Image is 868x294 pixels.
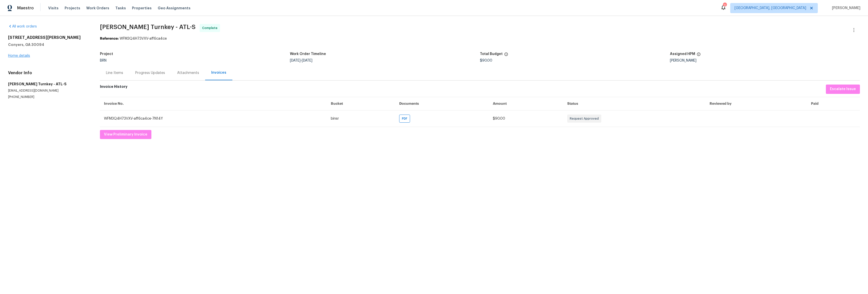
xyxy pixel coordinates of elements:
span: PDF [402,116,409,121]
h5: Project [100,52,113,56]
td: WFM3Q4H73VXV-aff6ca4ce-7N14Y [100,110,327,127]
span: Visits [48,6,59,11]
div: Line Items [106,70,123,75]
span: Complete [202,25,220,31]
span: BRN [100,59,106,62]
span: $90.00 [493,117,505,120]
h5: Work Order Timeline [290,52,326,56]
span: Request Approved [570,116,601,121]
th: Status [563,97,706,110]
span: [PERSON_NAME] Turnkey - ATL-S [100,24,196,30]
button: View Preliminary Invoice [100,130,151,139]
div: WFM3Q4H73VXV-aff6ca4ce [100,36,860,41]
span: Escalate Issue [830,86,856,92]
div: [PERSON_NAME] [670,59,860,62]
span: Maestro [17,6,34,11]
span: The hpm assigned to this work order. [697,52,701,59]
span: [PERSON_NAME] [830,6,860,11]
h5: Assigned HPM [670,52,695,56]
div: Progress Updates [135,70,165,75]
span: View Preliminary Invoice [104,131,147,138]
a: All work orders [8,25,37,28]
div: PDF [399,115,410,123]
button: Escalate Issue [826,85,860,94]
span: Work Orders [86,6,109,11]
span: Properties [132,6,152,11]
h5: [PERSON_NAME] Turnkey - ATL-S [8,82,88,87]
th: Documents [395,97,489,110]
th: Amount [489,97,563,110]
th: Bucket [327,97,395,110]
td: binsr [327,110,395,127]
h5: Conyers, GA 30094 [8,42,88,47]
h4: Vendor Info [8,70,88,75]
div: 2 [723,3,726,8]
span: Projects [65,6,80,11]
span: - [290,59,312,62]
b: Reference: [100,37,119,40]
span: $90.00 [480,59,492,62]
span: Tasks [115,6,126,10]
th: Paid [807,97,860,110]
th: Invoice No. [100,97,327,110]
span: The total cost of line items that have been proposed by Opendoor. This sum includes line items th... [504,52,508,59]
a: Home details [8,54,30,58]
th: Reviewed by [706,97,807,110]
p: [EMAIL_ADDRESS][DOMAIN_NAME] [8,89,88,93]
div: Invoices [211,70,226,75]
h5: Total Budget [480,52,503,56]
h2: [STREET_ADDRESS][PERSON_NAME] [8,35,88,40]
span: [GEOGRAPHIC_DATA], [GEOGRAPHIC_DATA] [735,6,806,11]
div: Attachments [177,70,199,75]
span: [DATE] [290,59,301,62]
span: [DATE] [302,59,312,62]
span: Geo Assignments [158,6,191,11]
h6: Invoice History [100,85,127,91]
p: [PHONE_NUMBER] [8,95,88,99]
